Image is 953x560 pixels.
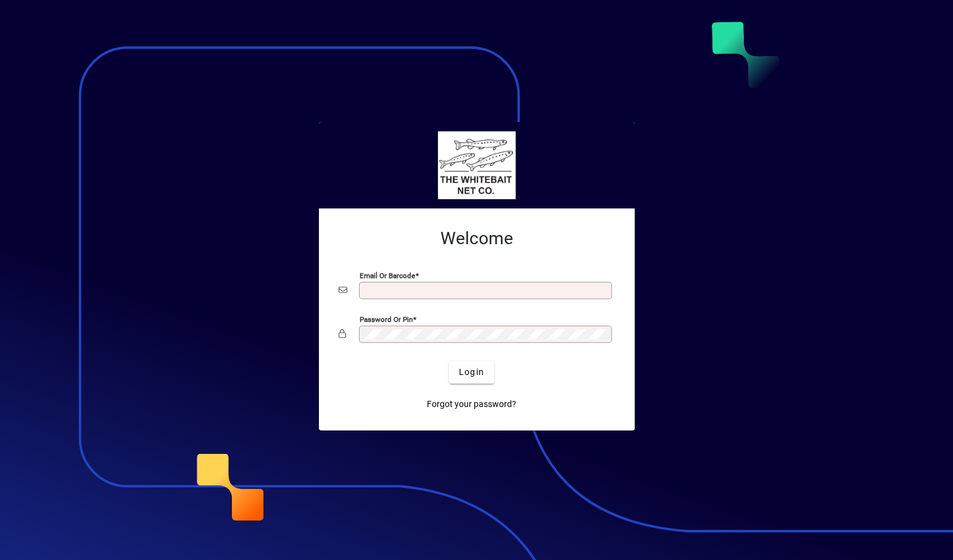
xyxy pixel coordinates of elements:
h2: Welcome [339,228,615,249]
button: Login [449,361,494,384]
span: Login [459,366,484,379]
mat-label: Email or Barcode [360,271,415,279]
a: Forgot your password? [422,393,521,416]
mat-label: Password or Pin [360,315,413,323]
span: Forgot your password? [427,398,516,411]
